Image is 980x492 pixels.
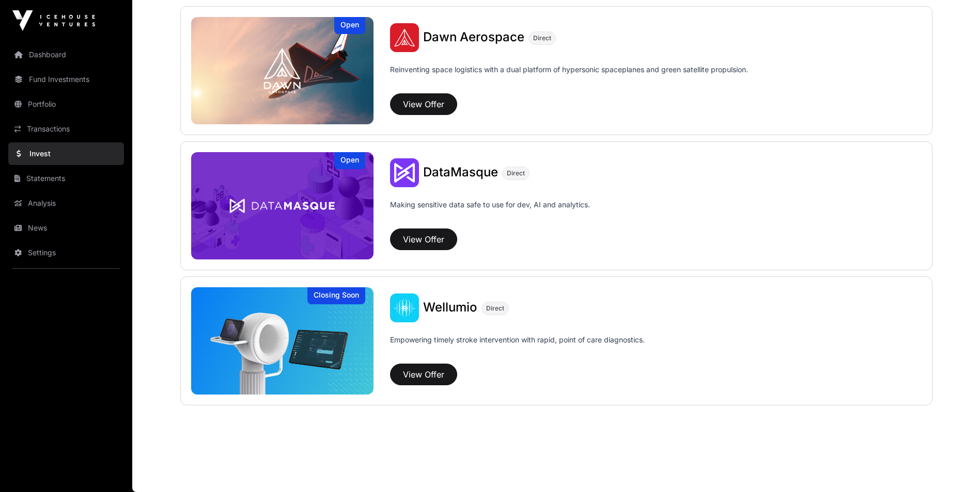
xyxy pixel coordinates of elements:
[390,158,419,187] img: DataMasque
[486,304,504,313] span: Direct
[423,165,498,179] span: DataMasque
[191,17,374,124] a: Dawn AerospaceOpen
[8,241,124,264] a: Settings
[191,152,374,259] img: DataMasque
[390,293,419,322] img: Wellumio
[8,167,124,190] a: Statements
[8,118,124,140] a: Transactions
[334,17,365,34] div: Open
[390,200,590,224] p: Making sensitive data safe to use for dev, AI and analytics.
[507,169,525,177] span: Direct
[191,17,374,124] img: Dawn Aerospace
[423,166,498,179] a: DataMasque
[8,93,124,116] a: Portfolio
[423,300,477,315] span: Wellumio
[8,43,124,66] a: Dashboard
[390,335,645,359] p: Empowering timely stroke intervention with rapid, point of care diagnostics.
[423,29,524,44] span: Dawn Aerospace
[191,152,374,259] a: DataMasqueOpen
[390,364,457,385] button: View Offer
[334,152,365,169] div: Open
[423,31,524,44] a: Dawn Aerospace
[12,10,95,31] img: Icehouse Ventures Logo
[390,228,457,250] button: View Offer
[423,301,477,315] a: Wellumio
[390,23,419,52] img: Dawn Aerospace
[390,93,457,115] button: View Offer
[307,287,365,304] div: Closing Soon
[191,287,374,395] a: WellumioClosing Soon
[533,34,551,42] span: Direct
[390,64,748,89] p: Reinventing space logistics with a dual platform of hypersonic spaceplanes and green satellite pr...
[8,217,124,239] a: News
[8,192,124,215] a: Analysis
[191,287,374,395] img: Wellumio
[8,68,124,91] a: Fund Investments
[8,142,124,165] a: Invest
[928,442,980,492] iframe: Chat Widget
